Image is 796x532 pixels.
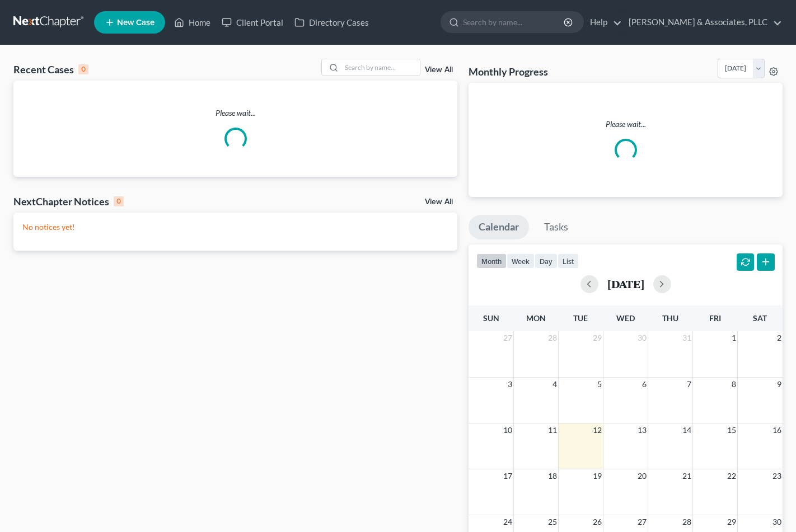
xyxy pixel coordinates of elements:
div: NextChapter Notices [13,195,124,208]
span: 19 [592,469,603,483]
h2: [DATE] [607,278,644,290]
span: 28 [681,515,692,529]
a: View All [425,66,453,74]
a: Calendar [469,215,529,239]
h3: Monthly Progress [469,65,548,78]
span: 20 [636,469,648,483]
span: 30 [636,331,648,345]
a: Help [584,12,622,32]
span: 18 [547,469,558,483]
div: 0 [114,196,124,206]
span: 26 [592,515,603,529]
a: Tasks [534,215,578,239]
a: Directory Cases [289,12,374,32]
span: 27 [502,331,513,345]
span: 13 [636,423,648,437]
a: [PERSON_NAME] & Associates, PLLC [623,12,782,32]
a: View All [425,198,453,206]
span: 29 [592,331,603,345]
input: Search by name... [341,59,420,76]
span: Fri [709,313,721,323]
span: 16 [771,423,783,437]
span: 17 [502,469,513,483]
div: 0 [78,64,88,74]
a: Home [168,12,216,32]
span: 31 [681,331,692,345]
button: week [507,253,535,269]
div: Recent Cases [13,63,88,76]
span: 7 [686,378,692,391]
span: 11 [547,423,558,437]
button: month [476,253,507,269]
span: 24 [502,515,513,529]
span: 29 [726,515,737,529]
a: Client Portal [216,12,289,32]
span: Sat [753,313,767,323]
span: 25 [547,515,558,529]
span: 5 [596,378,603,391]
span: 8 [731,378,737,391]
span: 2 [776,331,783,345]
span: 23 [771,469,783,483]
p: No notices yet! [22,222,448,233]
span: 12 [592,423,603,437]
input: Search by name... [463,12,565,32]
span: 1 [731,331,737,345]
p: Please wait... [13,107,457,119]
span: Wed [616,313,635,323]
span: 3 [507,378,513,391]
span: 6 [641,378,648,391]
button: list [558,253,579,269]
p: Please wait... [477,119,774,130]
span: 9 [776,378,783,391]
span: 30 [771,515,783,529]
span: 15 [726,423,737,437]
span: Thu [662,313,678,323]
span: 10 [502,423,513,437]
span: Tue [573,313,588,323]
span: 21 [681,469,692,483]
button: day [535,253,558,269]
span: 14 [681,423,692,437]
span: Mon [526,313,546,323]
span: 4 [551,378,558,391]
span: Sun [483,313,499,323]
span: 27 [636,515,648,529]
span: 22 [726,469,737,483]
span: New Case [117,18,154,27]
span: 28 [547,331,558,345]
